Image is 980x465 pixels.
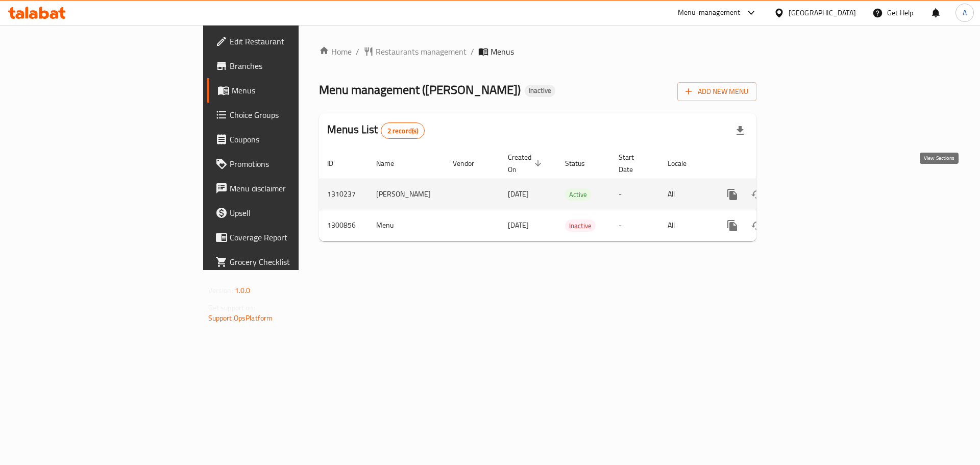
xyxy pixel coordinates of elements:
[565,220,596,232] span: Inactive
[728,118,752,143] div: Export file
[565,157,598,169] span: Status
[230,231,359,243] span: Coverage Report
[230,182,359,194] span: Menu disclaimer
[207,152,367,176] a: Promotions
[207,103,367,127] a: Choice Groups
[230,60,359,72] span: Branches
[508,151,545,176] span: Created On
[327,122,425,139] h2: Menus List
[525,85,555,97] div: Inactive
[678,7,741,19] div: Menu-management
[745,182,769,207] button: Change Status
[368,210,445,241] td: Menu
[319,148,826,241] table: enhanced table
[230,207,359,219] span: Upsell
[368,179,445,210] td: [PERSON_NAME]
[235,284,251,297] span: 1.0.0
[471,45,474,58] li: /
[610,210,659,241] td: -
[208,311,273,325] a: Support.OpsPlatform
[677,82,756,101] button: Add New Menu
[232,84,359,96] span: Menus
[207,176,367,201] a: Menu disclaimer
[207,29,367,54] a: Edit Restaurant
[789,7,856,18] div: [GEOGRAPHIC_DATA]
[745,213,769,238] button: Change Status
[720,182,745,207] button: more
[207,54,367,78] a: Branches
[963,7,967,18] span: A
[619,151,647,176] span: Start Date
[376,45,467,58] span: Restaurants management
[230,256,359,268] span: Grocery Checklist
[720,213,745,238] button: more
[208,284,233,297] span: Version:
[230,133,359,145] span: Coupons
[610,179,659,210] td: -
[565,188,591,201] div: Active
[207,78,367,103] a: Menus
[659,210,712,241] td: All
[376,157,407,169] span: Name
[230,158,359,170] span: Promotions
[363,45,467,58] a: Restaurants management
[207,250,367,274] a: Grocery Checklist
[319,78,521,101] span: Menu management ( [PERSON_NAME] )
[508,218,529,232] span: [DATE]
[230,109,359,121] span: Choice Groups
[668,157,700,169] span: Locale
[207,225,367,250] a: Coverage Report
[565,189,591,201] span: Active
[659,179,712,210] td: All
[327,157,347,169] span: ID
[685,85,748,98] span: Add New Menu
[525,86,555,95] span: Inactive
[381,126,425,136] span: 2 record(s)
[381,123,425,139] div: Total records count
[712,148,826,179] th: Actions
[453,157,487,169] span: Vendor
[207,201,367,225] a: Upsell
[230,35,359,47] span: Edit Restaurant
[207,127,367,152] a: Coupons
[491,45,514,58] span: Menus
[508,187,529,201] span: [DATE]
[319,45,756,58] nav: breadcrumb
[208,301,255,314] span: Get support on:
